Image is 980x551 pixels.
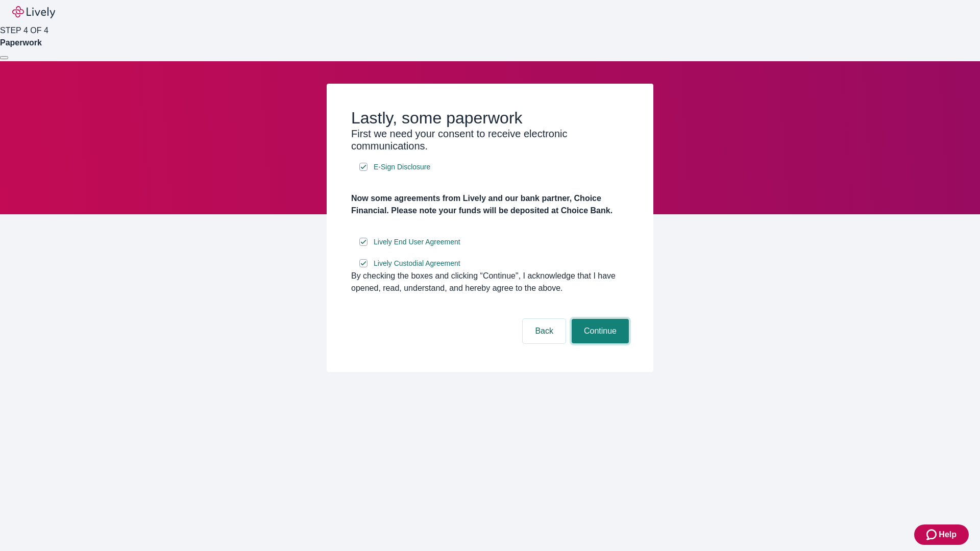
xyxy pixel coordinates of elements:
span: Help [939,529,957,541]
a: e-sign disclosure document [372,161,432,173]
button: Back [523,319,566,343]
span: E-Sign Disclosure [374,162,430,172]
a: e-sign disclosure document [372,236,462,248]
span: Lively Custodial Agreement [374,258,460,269]
a: e-sign disclosure document [372,257,462,270]
img: Lively [12,6,55,18]
button: Continue [572,319,629,343]
h2: Lastly, some paperwork [351,108,629,128]
span: Lively End User Agreement [374,237,460,247]
h3: First we need your consent to receive electronic communications. [351,128,629,152]
svg: Zendesk support icon [926,529,939,541]
div: By checking the boxes and clicking “Continue", I acknowledge that I have opened, read, understand... [351,270,629,294]
button: Zendesk support iconHelp [914,524,969,545]
h4: Now some agreements from Lively and our bank partner, Choice Financial. Please note your funds wi... [351,192,629,217]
